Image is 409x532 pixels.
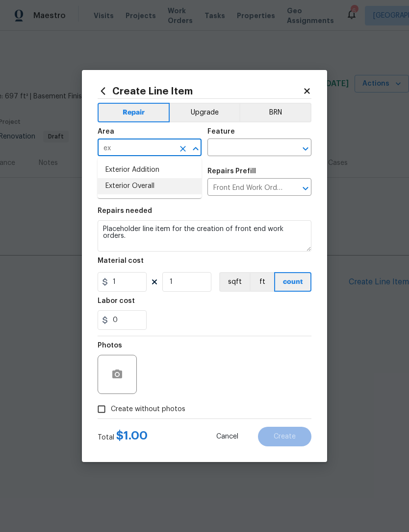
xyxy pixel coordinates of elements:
[207,128,235,135] h5: Feature
[216,433,238,440] span: Cancel
[98,128,114,135] h5: Area
[98,431,148,442] div: Total
[170,103,240,122] button: Upgrade
[98,342,122,349] h5: Photos
[250,272,274,292] button: ft
[98,220,311,252] textarea: Placeholder line item for the creation of front end work orders.
[207,168,256,175] h5: Repairs Prefill
[189,142,203,156] button: Close
[98,257,144,264] h5: Material cost
[274,272,311,292] button: count
[111,404,185,415] span: Create without photos
[201,427,254,446] button: Cancel
[258,427,311,446] button: Create
[98,178,202,194] li: Exterior Overall
[98,86,303,96] h2: Create Line Item
[176,142,190,156] button: Clear
[116,430,148,441] span: $ 1.00
[274,433,296,440] span: Create
[299,142,312,156] button: Open
[98,162,202,178] li: Exterior Addition
[219,272,250,292] button: sqft
[98,103,170,122] button: Repair
[98,208,152,214] h5: Repairs needed
[239,103,311,122] button: BRN
[299,182,312,195] button: Open
[98,298,135,304] h5: Labor cost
